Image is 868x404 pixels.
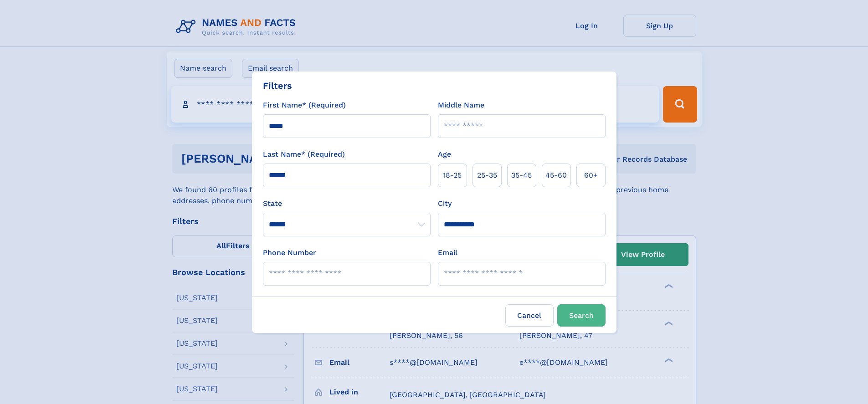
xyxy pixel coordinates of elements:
[584,170,598,181] span: 60+
[443,170,462,181] span: 18‑25
[438,100,484,111] label: Middle Name
[263,100,346,111] label: First Name* (Required)
[263,198,431,209] label: State
[477,170,497,181] span: 25‑35
[511,170,532,181] span: 35‑45
[505,304,554,327] label: Cancel
[263,247,316,258] label: Phone Number
[557,304,606,327] button: Search
[545,170,567,181] span: 45‑60
[263,79,292,92] div: Filters
[438,198,452,209] label: City
[438,247,457,258] label: Email
[438,149,451,160] label: Age
[263,149,345,160] label: Last Name* (Required)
